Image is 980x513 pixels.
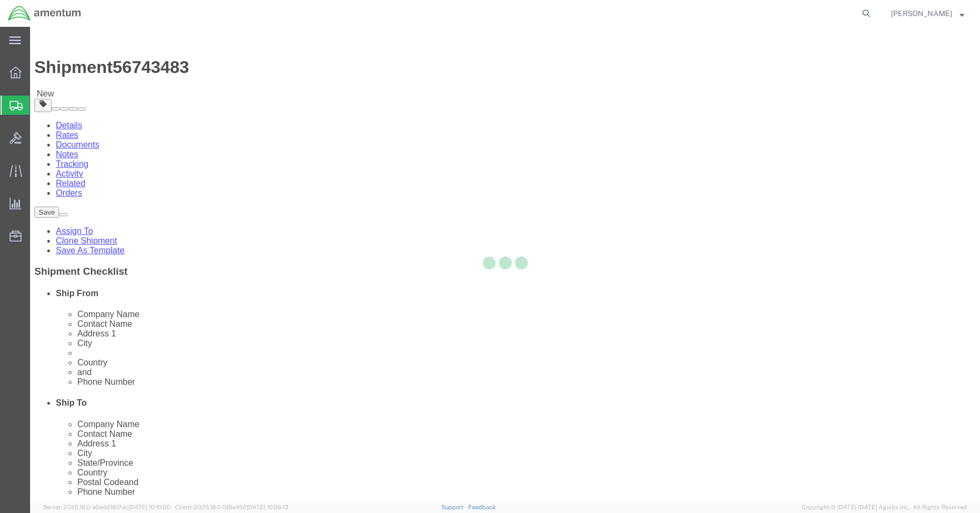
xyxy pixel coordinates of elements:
[128,504,170,510] span: [DATE] 10:10:00
[891,8,952,19] span: Eddie Gonzalez
[8,5,82,21] img: logo
[802,503,967,512] span: Copyright © [DATE]-[DATE] Agistix Inc., All Rights Reserved
[246,504,288,510] span: [DATE] 10:06:13
[468,504,496,510] a: Feedback
[890,7,965,20] button: [PERSON_NAME]
[43,504,170,510] span: Server: 2025.18.0-a0edd1917ac
[175,504,288,510] span: Client: 2025.18.0-198a450
[441,504,468,510] a: Support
